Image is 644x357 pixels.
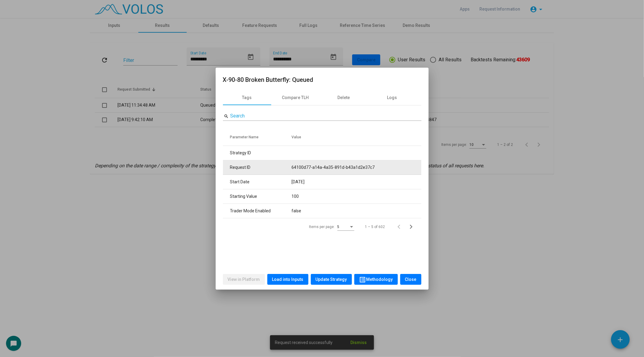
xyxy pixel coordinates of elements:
td: 64100d77-a14a-4a35-891d-b43a1d2e37c7 [292,160,421,175]
th: Value [292,129,421,146]
td: Start Date [223,175,292,189]
mat-icon: list_alt [359,276,366,283]
button: Next page [407,221,419,233]
td: Request ID [223,160,292,175]
span: Load into Inputs [272,277,304,282]
button: Load into Inputs [267,274,308,285]
span: View in Platform [228,277,260,282]
div: Delete [337,95,350,101]
div: Tags [242,95,252,101]
mat-icon: search [224,114,229,119]
mat-select: Items per page: [337,225,354,229]
button: Close [400,274,421,285]
div: Items per page: [309,224,335,230]
td: 100 [292,189,421,204]
td: Strategy ID [223,146,292,160]
th: Parameter Name [223,129,292,146]
td: Starting Value [223,189,292,204]
div: Logs [387,95,397,101]
span: Methodology [359,277,393,282]
div: Compare TLH [282,95,309,101]
td: false [292,204,421,218]
span: Close [405,277,417,282]
button: Methodology [354,274,398,285]
td: Trader Mode Enabled [223,204,292,218]
button: View in Platform [223,274,265,285]
span: 5 [337,225,340,229]
div: 1 – 5 of 602 [365,224,385,230]
h2: X-90-80 Broken Butterfly: Queued [223,75,421,85]
button: Update Strategy [311,274,352,285]
span: Update Strategy [316,277,347,282]
td: [DATE] [292,175,421,189]
button: Previous page [395,221,407,233]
